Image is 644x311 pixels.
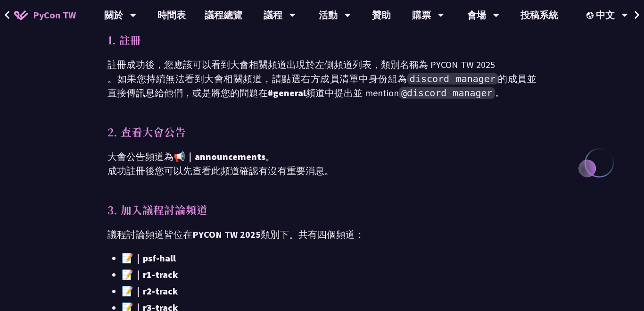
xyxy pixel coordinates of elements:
[268,87,306,99] span: #general
[107,58,537,100] p: 註冊成功後，您應該可以看到大會相關頻道出現於左側頻道列表，類別名稱為 PYCON TW 2025 。如果您持續無法看到大會相關頻道，請點選右方成員清單中身份組為 的成員並直接傳訊息給他們，或是將...
[122,269,178,280] span: 📝｜r1-track
[107,124,537,140] p: 2. 查看大會公告
[122,252,176,264] span: 📝｜psf-hall
[107,202,537,218] p: 3. 加入議程討論頻道
[107,32,537,48] p: 1. 註冊
[107,150,537,178] p: 大會公告頻道為 。 成功註冊後您可以先查看此頻道確認有沒有重要消息。
[5,3,85,27] a: PyCon TW
[14,10,28,20] img: Home icon of PyCon TW 2025
[407,73,498,84] span: discord manager
[192,228,261,240] span: PYCON TW 2025
[33,8,76,22] span: PyCon TW
[173,151,265,162] span: 📢｜announcements
[107,227,537,242] p: 議程討論頻道皆位在 類別下。共有四個頻道：
[122,285,178,297] span: 📝｜r2-track
[399,87,495,99] span: @discord manager
[586,12,596,19] img: Locale Icon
